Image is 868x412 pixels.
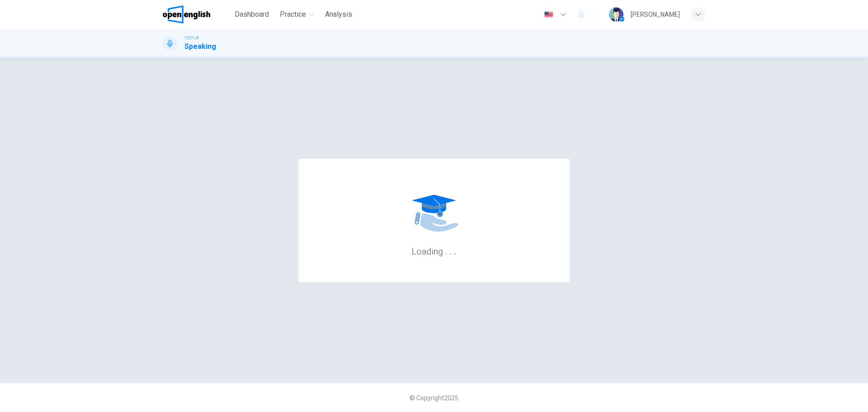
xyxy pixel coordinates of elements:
[325,9,352,20] span: Analysis
[444,243,448,258] h6: .
[235,9,269,20] span: Dashboard
[184,35,199,41] span: TOEFL®
[321,6,356,23] button: Analysis
[453,243,457,258] h6: .
[609,7,623,22] img: Profile picture
[410,394,458,402] span: © Copyright 2025
[543,11,554,18] img: en
[631,9,680,20] div: [PERSON_NAME]
[231,6,273,23] button: Dashboard
[449,243,452,258] h6: .
[184,41,216,52] h1: Speaking
[411,245,457,257] h6: Loading
[276,6,318,23] button: Practice
[163,5,231,24] a: OpenEnglish logo
[163,5,210,24] img: OpenEnglish logo
[280,9,306,20] span: Practice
